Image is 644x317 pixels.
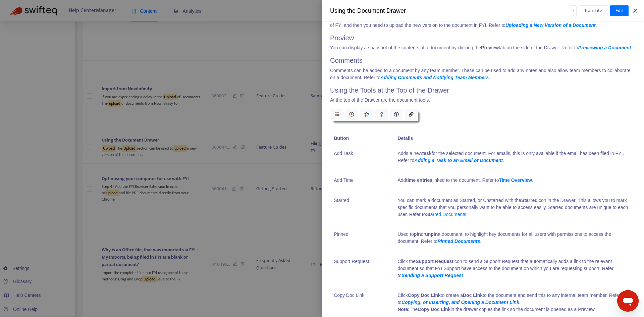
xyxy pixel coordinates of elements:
a: Uploading a New Version of a Document [505,22,596,28]
button: Edit [610,5,629,16]
a: Time Overview [499,177,532,183]
p: At the top of the Drawer are the document tools. [330,97,636,104]
img: 641_Add_Task__Add_Time__Starred__Support__Doc_Link.gif [330,109,423,126]
span: Translate [584,7,602,14]
span: more [571,8,576,13]
strong: task [422,151,432,156]
strong: time entries [406,177,432,183]
h2: Using the Tools at the Top of the Drawer [330,86,636,94]
span: close [633,8,638,13]
a: Adding Comments and Notifying Team Members [380,75,489,80]
p: Add linked to the document. Refer to . [397,177,632,184]
h2: Preview [330,34,636,42]
button: Close [631,8,640,14]
p: Used to or a document, to highlight key documents for all users with permissions to access the do... [397,231,632,245]
span: Edit [615,7,623,14]
td: Support Request [330,254,394,288]
a: Adding a Task to an Email or Document [414,158,503,163]
strong: Button [334,136,349,141]
strong: pin [414,231,421,237]
td: Pinned [330,227,394,254]
a: Pinned Documents [438,239,480,244]
strong: Starred [521,198,538,203]
strong: Note: [397,307,410,312]
td: Starred [330,193,394,227]
a: Copying, or Inserting, and Opening a Document Link [401,300,519,305]
iframe: Button to launch messaging window [617,290,639,312]
a: Sending a Support Request [401,273,463,278]
td: Add Time [330,173,394,193]
button: Translate [579,5,607,16]
strong: Doc Link [463,293,483,298]
p: Click to create a to the document and send this to any internal team member. Refer to . The in th... [397,292,632,313]
p: Comments can be added to a document by any team member. These can be used to add any notes and al... [330,67,636,81]
p: Click the icon to send a Support Request that automatically adds a link to the relevant document ... [397,258,632,279]
p: Adds a new for the selected document. For emails, this is only available if the email has been fi... [397,150,632,164]
td: Add Task [330,146,394,173]
strong: Support Request [416,259,453,264]
p: You can display a snapshot of the contents of a document by clicking the tab on the side of the D... [330,44,636,51]
a: Starred Documents [426,212,467,217]
p: You can mark a document as Starred, or Unstarred with the icon in the Drawer. This allows you to ... [397,197,632,218]
a: Previewing a Document [578,45,631,50]
strong: Details [397,136,413,141]
button: more [570,5,577,16]
h2: Comments [330,56,636,64]
strong: Copy Doc Link [418,307,450,312]
strong: Copy Doc Link [408,293,441,298]
div: Using the Document Drawer [330,6,570,15]
p: The Upload section can be used to upload a new version of the document. For example, if the docum... [330,15,636,29]
strong: Preview [481,45,499,50]
strong: unpin [425,231,438,237]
